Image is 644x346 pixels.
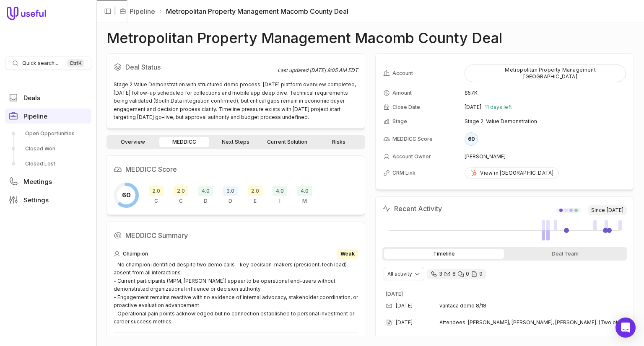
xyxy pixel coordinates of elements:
[392,170,415,176] span: CRM Link
[149,186,164,196] span: 2.0
[427,269,486,279] div: 3 calls and 8 email threads
[392,104,420,111] span: Close Date
[392,136,433,142] span: MEDDICC Score
[114,80,358,121] div: Stage 2 Value Demonstration with structured demo process: [DATE] platform overview completed, [DA...
[309,67,358,73] time: [DATE] 9:05 AM EDT
[392,70,413,77] span: Account
[588,205,627,215] span: Since
[5,192,91,207] a: Settings
[273,186,287,196] span: 4.0
[5,90,91,105] a: Deals
[297,186,312,196] span: 4.0
[392,118,407,125] span: Stage
[174,186,188,204] div: Competition
[254,198,257,204] span: E
[229,198,232,204] span: D
[384,249,504,259] div: Timeline
[122,190,131,200] span: 60
[101,5,114,18] button: Collapse sidebar
[5,142,91,155] a: Closed Won
[485,104,512,111] span: 11 days left
[392,90,412,96] span: Amount
[108,137,158,147] a: Overview
[465,86,626,100] td: $57K
[23,113,47,119] span: Pipeline
[23,95,40,101] span: Deals
[465,132,478,146] div: 60
[465,65,626,82] button: Metropolitan Property Management [GEOGRAPHIC_DATA]
[386,291,403,297] time: [DATE]
[273,186,287,204] div: Indicate Pain
[439,302,486,309] span: vantaca demo 8/18
[279,198,280,204] span: I
[5,157,91,170] a: Closed Lost
[204,198,208,204] span: D
[106,33,502,43] h1: Metropolitan Property Management Macomb County Deal
[114,6,116,16] span: |
[506,249,626,259] div: Deal Team
[396,319,413,326] time: [DATE]
[5,127,91,140] a: Open Opportunities
[158,6,348,16] li: Metropolitan Property Management Macomb County Deal
[23,197,49,203] span: Settings
[114,229,358,242] h2: MEDDICC Summary
[149,186,164,204] div: Champion
[382,204,442,214] h2: Recent Activity
[248,186,262,204] div: Economic Buyer
[114,163,358,176] h2: MEDDICC Score
[179,198,183,204] span: C
[262,137,312,147] a: Current Solution
[314,137,364,147] a: Risks
[5,108,91,124] a: Pipeline
[465,104,481,111] time: [DATE]
[297,186,312,204] div: Metrics
[198,186,213,196] span: 4.0
[198,186,213,204] div: Decision Criteria
[130,6,155,16] a: Pipeline
[615,318,636,338] div: Open Intercom Messenger
[248,186,262,196] span: 2.0
[392,153,431,160] span: Account Owner
[154,198,158,204] span: C
[278,67,358,74] div: Last updated
[607,207,623,214] time: [DATE]
[5,127,91,170] div: Pipeline submenu
[114,249,358,259] div: Champion
[223,186,238,196] span: 3.0
[114,261,358,326] div: - No champion identified despite two demo calls - key decision-makers (president, tech lead) abse...
[114,60,278,74] h2: Deal Status
[470,170,553,176] div: View in [GEOGRAPHIC_DATA]
[465,168,559,178] a: View in [GEOGRAPHIC_DATA]
[223,186,238,204] div: Decision Process
[211,137,260,147] a: Next Steps
[22,60,58,67] span: Quick search...
[114,183,139,208] div: Overall MEDDICC score
[67,59,84,67] kbd: Ctrl K
[439,319,623,326] span: Attendees: [PERSON_NAME], [PERSON_NAME], [PERSON_NAME]. (Two others in same room - did not intro ...
[465,150,626,163] td: [PERSON_NAME]
[465,115,626,128] td: Stage 2: Value Demonstration
[302,198,307,204] span: M
[340,250,355,257] span: Weak
[5,174,91,189] a: Meetings
[23,178,52,185] span: Meetings
[159,137,209,147] a: MEDDICC
[174,186,188,196] span: 2.0
[396,302,413,309] time: [DATE]
[470,67,621,80] div: Metropolitan Property Management [GEOGRAPHIC_DATA]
